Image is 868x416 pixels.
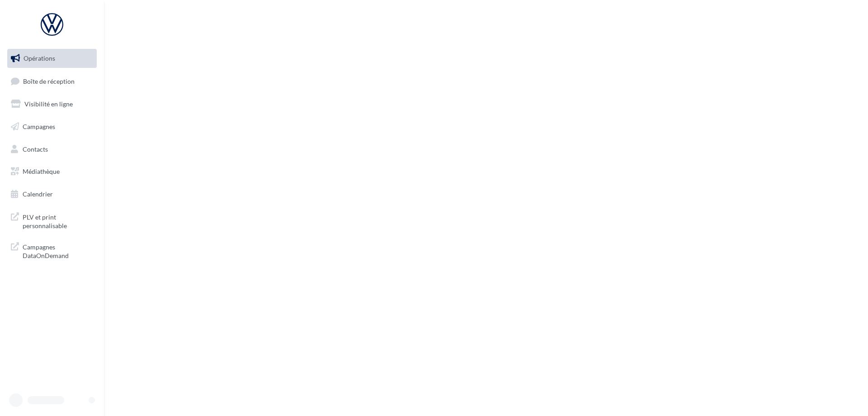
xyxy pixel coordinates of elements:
span: Visibilité en ligne [24,100,73,108]
a: Contacts [5,140,99,159]
span: Opérations [24,54,55,62]
a: Boîte de réception [5,72,99,91]
span: Médiathèque [23,167,60,175]
span: Boîte de réception [23,77,75,85]
span: Campagnes [23,123,55,130]
a: Calendrier [5,185,99,204]
span: Calendrier [23,190,53,198]
a: Visibilité en ligne [5,95,99,114]
a: Opérations [5,49,99,68]
a: Campagnes DataOnDemand [5,237,99,264]
span: Campagnes DataOnDemand [23,241,93,260]
span: PLV et print personnalisable [23,211,93,230]
a: Médiathèque [5,162,99,181]
a: PLV et print personnalisable [5,207,99,234]
span: Contacts [23,145,48,153]
a: Campagnes [5,117,99,136]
